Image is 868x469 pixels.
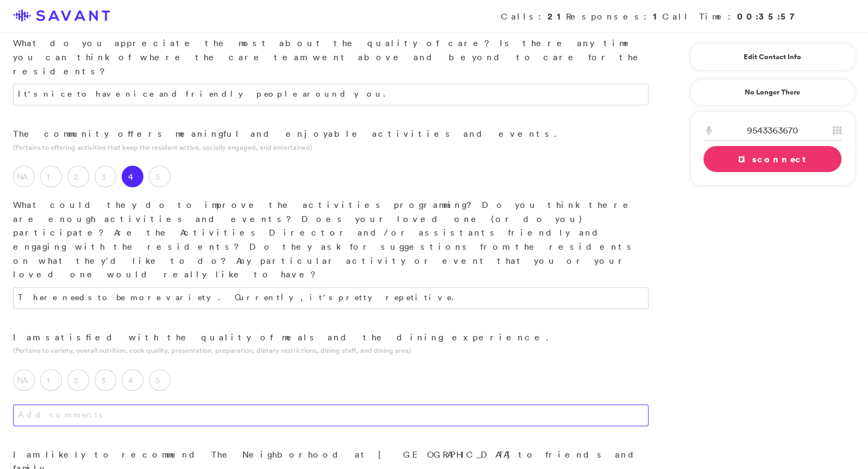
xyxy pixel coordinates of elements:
strong: 1 [653,10,662,22]
label: 4 [122,166,143,187]
label: 3 [95,369,116,391]
label: NA [13,369,35,391]
a: Disconnect [703,146,841,172]
label: 2 [67,369,89,391]
strong: 21 [548,10,566,22]
p: What could they do to improve the activities programming? Do you think there are enough activitie... [13,198,649,282]
label: 1 [40,369,62,391]
label: 2 [67,166,89,187]
label: NA [13,166,35,187]
strong: 00:35:57 [737,10,801,22]
p: (Pertains to offering activities that keep the resident active, socially engaged, and entertained) [13,142,649,153]
label: 3 [95,166,116,187]
a: No Longer There [690,79,855,106]
p: (Pertains to variety, overall nutrition, cook quality, presentation, preparation, dietary restric... [13,345,649,356]
a: Edit Contact Info [703,48,841,66]
p: I am satisfied with the quality of meals and the dining experience. [13,331,649,345]
label: 5 [149,369,171,391]
p: What do you appreciate the most about the quality of care? Is there any time you can think of whe... [13,36,649,78]
label: 1 [40,166,62,187]
label: 5 [149,166,171,187]
p: The community offers meaningful and enjoyable activities and events. [13,127,649,141]
label: 4 [122,369,143,391]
